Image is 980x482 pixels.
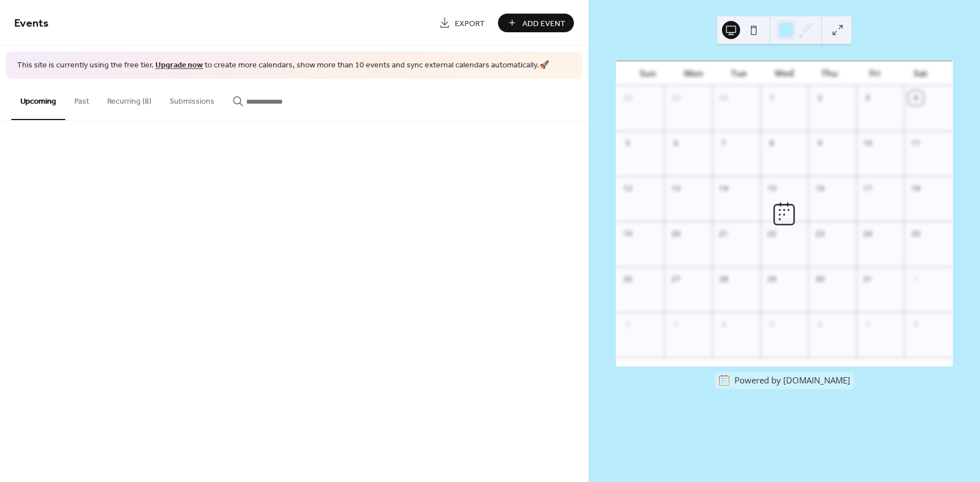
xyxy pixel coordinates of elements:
div: 24 [860,227,875,241]
div: 7 [716,136,731,151]
button: Recurring (8) [98,79,160,119]
div: 5 [764,317,779,332]
div: 5 [620,136,635,151]
button: Add Event [498,14,574,32]
div: 20 [669,227,683,241]
div: 2 [812,91,827,105]
span: Export [455,18,485,29]
div: 6 [669,136,683,151]
div: 29 [764,272,779,287]
span: This site is currently using the free tier. to create more calendars, show more than 10 events an... [17,60,549,71]
div: 2 [620,317,635,332]
div: 7 [860,317,875,332]
div: Sat [898,61,943,86]
button: Past [65,79,98,119]
a: [DOMAIN_NAME] [783,375,850,386]
span: Add Event [522,18,565,29]
div: 1 [909,272,923,287]
div: Wed [762,61,807,86]
div: Tue [716,61,762,86]
button: Upcoming [11,79,65,120]
div: 3 [669,317,683,332]
div: 18 [909,181,923,196]
div: Sun [626,61,671,86]
div: 19 [620,227,635,241]
div: 11 [909,136,923,151]
div: 21 [716,227,731,241]
div: 27 [669,272,683,287]
div: 31 [860,272,875,287]
div: 28 [620,91,635,105]
div: Thu [807,61,852,86]
a: Upgrade now [155,58,203,73]
div: 30 [812,272,827,287]
div: 17 [860,181,875,196]
div: 29 [669,91,683,105]
div: 3 [860,91,875,105]
div: 16 [812,181,827,196]
div: 14 [716,181,731,196]
div: Mon [671,61,716,86]
div: 8 [764,136,779,151]
div: Fri [852,61,898,86]
button: Submissions [160,79,223,119]
div: 12 [620,181,635,196]
div: 15 [764,181,779,196]
div: 1 [764,91,779,105]
div: 6 [812,317,827,332]
a: Export [430,14,493,32]
div: 9 [812,136,827,151]
span: Events [14,12,49,35]
div: 4 [909,91,923,105]
div: Powered by [734,375,850,386]
div: 13 [669,181,683,196]
div: 8 [909,317,923,332]
div: 23 [812,227,827,241]
div: 26 [620,272,635,287]
div: 30 [716,91,731,105]
div: 4 [716,317,731,332]
div: 28 [716,272,731,287]
div: 22 [764,227,779,241]
div: 25 [909,227,923,241]
div: 10 [860,136,875,151]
